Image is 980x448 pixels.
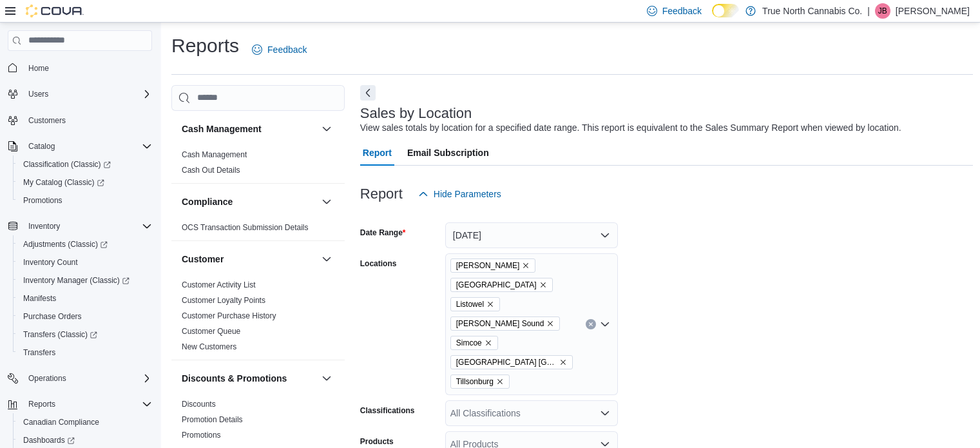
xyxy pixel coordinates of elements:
[182,372,316,385] button: Discounts & Promotions
[360,258,397,269] label: Locations
[18,291,152,306] span: Manifests
[18,414,152,430] span: Canadian Compliance
[450,355,573,369] span: Stratford Ontario St
[13,307,157,326] button: Purchase Orders
[13,191,157,209] button: Promotions
[182,165,240,175] span: Cash Out Details
[23,139,152,154] span: Catalog
[13,289,157,307] button: Manifests
[182,342,236,351] a: New Customers
[456,336,482,349] span: Simcoe
[182,326,240,336] span: Customer Queue
[360,121,901,135] div: View sales totals by location for a specified date range. This report is equivalent to the Sales ...
[182,414,243,425] span: Promotion Details
[23,86,53,102] button: Users
[712,17,713,18] span: Dark Mode
[23,347,55,358] span: Transfers
[413,181,506,207] button: Hide Parameters
[182,430,221,440] span: Promotions
[23,311,82,322] span: Purchase Orders
[867,3,870,19] p: |
[360,405,415,416] label: Classifications
[13,326,157,344] a: Transfers (Classic)
[450,375,510,389] span: Tillsonburg
[23,195,62,206] span: Promotions
[182,150,247,159] a: Cash Management
[522,262,530,269] button: Remove Aylmer from selection in this group
[182,150,247,160] span: Cash Management
[456,298,484,311] span: Listowel
[18,345,61,360] a: Transfers
[182,195,233,208] h3: Compliance
[486,300,494,308] button: Remove Listowel from selection in this group
[18,255,83,270] a: Inventory Count
[450,297,500,311] span: Listowel
[450,317,561,331] span: Owen Sound
[28,89,48,99] span: Users
[18,193,152,208] span: Promotions
[26,5,84,17] img: Cova
[247,37,312,63] a: Feedback
[23,417,99,427] span: Canadian Compliance
[171,33,239,59] h1: Reports
[456,278,537,291] span: [GEOGRAPHIC_DATA]
[182,222,309,233] span: OCS Transaction Submission Details
[23,113,71,128] a: Customers
[182,280,256,290] span: Customer Activity List
[456,356,557,369] span: [GEOGRAPHIC_DATA] [GEOGRAPHIC_DATA] [GEOGRAPHIC_DATA]
[319,121,334,137] button: Cash Management
[3,137,157,155] button: Catalog
[28,399,55,409] span: Reports
[485,339,492,347] button: Remove Simcoe from selection in this group
[3,217,157,235] button: Inventory
[18,414,104,430] a: Canadian Compliance
[182,280,256,289] a: Customer Activity List
[28,141,55,151] span: Catalog
[182,327,240,336] a: Customer Queue
[360,436,394,447] label: Products
[878,3,887,19] span: JB
[18,175,152,190] span: My Catalog (Classic)
[559,358,567,366] button: Remove Stratford Ontario St from selection in this group
[360,85,376,101] button: Next
[171,220,345,240] div: Compliance
[182,223,309,232] a: OCS Transaction Submission Details
[13,344,157,362] button: Transfers
[182,295,265,306] span: Customer Loyalty Points
[182,296,265,305] a: Customer Loyalty Points
[171,147,345,183] div: Cash Management
[182,372,287,385] h3: Discounts & Promotions
[13,155,157,173] a: Classification (Classic)
[18,255,152,270] span: Inventory Count
[171,396,345,448] div: Discounts & Promotions
[496,378,504,385] button: Remove Tillsonburg from selection in this group
[23,112,152,128] span: Customers
[18,193,68,208] a: Promotions
[18,309,152,324] span: Purchase Orders
[23,239,108,249] span: Adjustments (Classic)
[18,345,152,360] span: Transfers
[18,157,152,172] span: Classification (Classic)
[600,408,610,418] button: Open list of options
[18,433,80,448] a: Dashboards
[23,61,54,76] a: Home
[18,237,152,252] span: Adjustments (Classic)
[319,194,334,209] button: Compliance
[13,271,157,289] a: Inventory Manager (Classic)
[3,59,157,77] button: Home
[434,188,501,200] span: Hide Parameters
[182,399,216,409] span: Discounts
[896,3,970,19] p: [PERSON_NAME]
[23,371,72,386] button: Operations
[182,431,221,440] a: Promotions
[13,173,157,191] a: My Catalog (Classic)
[13,413,157,431] button: Canadian Compliance
[450,278,553,292] span: Hanover
[18,309,87,324] a: Purchase Orders
[18,273,135,288] a: Inventory Manager (Classic)
[182,122,262,135] h3: Cash Management
[18,327,102,342] a: Transfers (Classic)
[600,319,610,329] button: Open list of options
[407,140,489,166] span: Email Subscription
[23,396,61,412] button: Reports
